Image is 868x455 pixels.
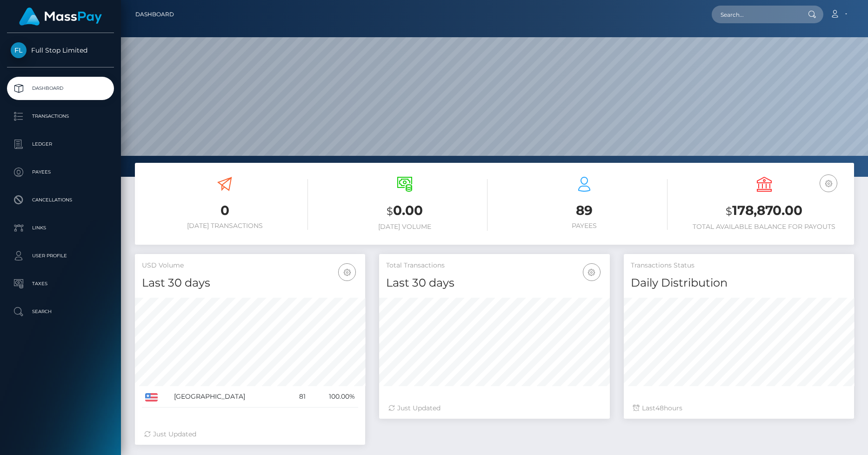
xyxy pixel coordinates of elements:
img: Full Stop Limited [11,42,27,58]
h6: Total Available Balance for Payouts [681,223,848,231]
h3: 0 [142,201,308,220]
a: Dashboard [135,5,174,24]
td: 81 [289,386,309,408]
a: Search [7,300,114,323]
p: Dashboard [11,81,110,95]
img: MassPay Logo [19,7,102,26]
h4: Daily Distribution [631,275,847,291]
a: Payees [7,161,114,184]
h6: Payees [501,222,668,230]
h3: 178,870.00 [681,201,848,221]
small: $ [387,205,393,218]
span: Full Stop Limited [7,46,114,54]
h6: [DATE] Transactions [142,222,308,230]
h5: USD Volume [142,261,358,270]
div: Last hours [633,403,845,413]
a: Transactions [7,105,114,128]
a: Links [7,216,114,240]
div: Just Updated [144,429,356,439]
h3: 89 [501,201,668,220]
p: Taxes [11,277,110,291]
a: Dashboard [7,77,114,100]
p: Links [11,221,110,235]
p: Ledger [11,137,110,151]
h6: [DATE] Volume [322,223,488,231]
h4: Last 30 days [386,275,602,291]
a: Ledger [7,133,114,156]
small: $ [726,205,732,218]
h4: Last 30 days [142,275,358,291]
div: Just Updated [388,403,600,413]
td: 100.00% [309,386,358,408]
p: Transactions [11,109,110,123]
a: Taxes [7,272,114,295]
a: User Profile [7,244,114,268]
p: Search [11,305,110,319]
p: Payees [11,165,110,179]
p: User Profile [11,249,110,263]
h5: Transactions Status [631,261,847,270]
span: 48 [655,404,664,412]
input: Search... [712,6,799,23]
p: Cancellations [11,193,110,207]
td: [GEOGRAPHIC_DATA] [171,386,289,408]
h5: Total Transactions [386,261,602,270]
img: US.png [145,393,158,401]
h3: 0.00 [322,201,488,221]
a: Cancellations [7,188,114,212]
